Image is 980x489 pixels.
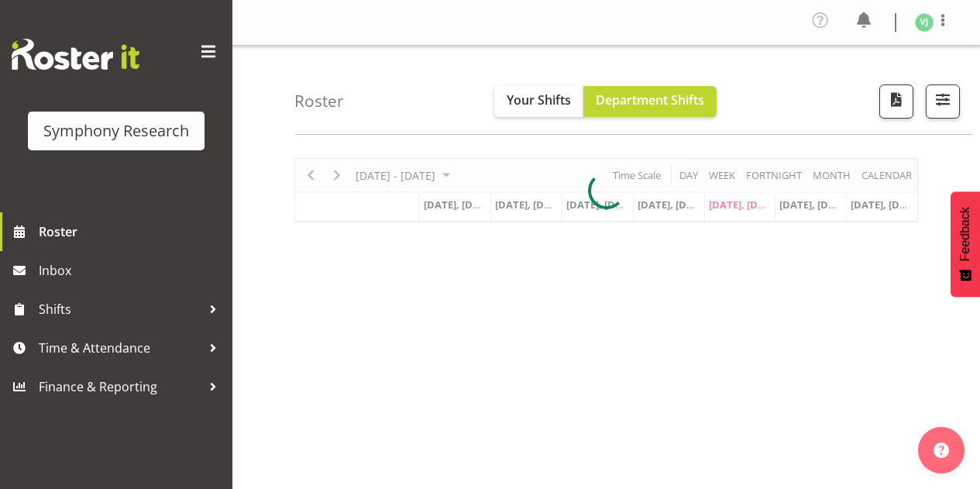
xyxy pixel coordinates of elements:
[43,119,189,143] div: Symphony Research
[951,191,980,297] button: Feedback - Show survey
[915,13,934,32] img: vishal-jain1986.jpg
[39,298,201,321] span: Shifts
[958,207,972,261] span: Feedback
[494,86,583,117] button: Your Shifts
[507,91,571,108] span: Your Shifts
[879,84,913,119] button: Download a PDF of the roster according to the set date range.
[294,92,344,110] h4: Roster
[583,86,717,117] button: Department Shifts
[596,91,704,108] span: Department Shifts
[926,84,960,119] button: Filter Shifts
[39,336,201,360] span: Time & Attendance
[39,375,201,398] span: Finance & Reporting
[12,39,139,70] img: Rosterit website logo
[39,259,225,282] span: Inbox
[934,443,949,458] img: help-xxl-2.png
[39,220,225,243] span: Roster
